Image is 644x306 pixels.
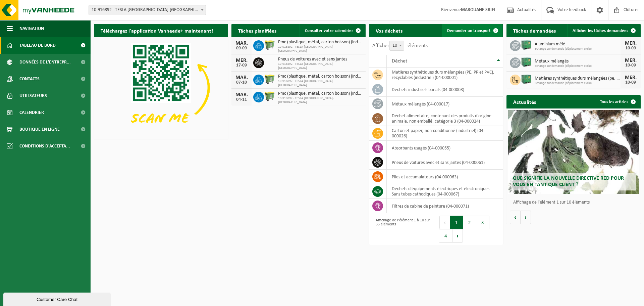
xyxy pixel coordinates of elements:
[624,46,637,51] div: 10-09
[510,211,521,224] button: Vorige
[387,170,503,184] td: Piles et accumulateurs (04-000063)
[535,59,621,64] span: Métaux mélangés
[461,7,495,12] strong: MAROUANE SRIFI
[19,87,47,104] span: Utilisateurs
[278,40,362,45] span: Pmc (plastique, métal, carton boisson) (industriel)
[535,76,621,81] span: Matières synthétiques durs mélangées (pe, pp et pvc), recyclables (industriel)
[19,54,71,71] span: Données de l'entrepr...
[595,95,640,108] a: Tous les articles
[305,29,353,33] span: Consulter votre calendrier
[235,75,248,80] div: MAR.
[476,216,489,229] button: 3
[278,79,362,87] span: 10-916892 - TESLA [GEOGRAPHIC_DATA]-[GEOGRAPHIC_DATA]
[264,74,275,85] img: WB-0660-HPE-GN-50
[452,229,463,243] button: Next
[387,97,503,111] td: métaux mélangés (04-000017)
[19,138,70,155] span: Conditions d'accepta...
[513,176,624,187] span: Que signifie la nouvelle directive RED pour vous en tant que client ?
[535,42,621,47] span: Aluminium mêlé
[19,37,56,54] span: Tableau de bord
[624,41,637,46] div: MER.
[447,29,491,33] span: Demander un transport
[513,200,637,205] p: Affichage de l'élément 1 sur 10 éléments
[19,104,44,121] span: Calendrier
[19,121,60,138] span: Boutique en ligne
[506,95,543,108] h2: Actualités
[390,41,404,50] span: 10
[278,62,362,70] span: 10-916892 - TESLA [GEOGRAPHIC_DATA]-[GEOGRAPHIC_DATA]
[521,211,531,224] button: Volgende
[264,91,275,102] img: WB-0660-HPE-GN-50
[264,39,275,51] img: WB-0660-HPE-GN-50
[439,216,450,229] button: Previous
[278,45,362,53] span: 10-916892 - TESLA [GEOGRAPHIC_DATA]-[GEOGRAPHIC_DATA]
[624,63,637,68] div: 10-09
[235,58,248,63] div: MER.
[535,81,621,85] span: Echange sur demande (déplacement exclu)
[567,24,640,37] a: Afficher les tâches demandées
[535,47,621,51] span: Echange sur demande (déplacement exclu)
[521,74,532,85] img: PB-HB-1400-HPE-GN-01
[372,43,428,48] label: Afficher éléments
[450,216,463,229] button: 1
[300,24,365,37] a: Consulter votre calendrier
[387,184,503,199] td: déchets d'équipements électriques et électroniques - Sans tubes cathodiques (04-000067)
[624,58,637,63] div: MER.
[387,155,503,170] td: pneus de voitures avec et sans jantes (04-000061)
[235,92,248,97] div: MAR.
[535,64,621,68] span: Echange sur demande (déplacement exclu)
[369,24,409,37] h2: Vos déchets
[231,24,283,37] h2: Tâches planifiées
[3,291,112,306] iframe: chat widget
[387,141,503,155] td: absorbants usagés (04-000055)
[387,199,503,213] td: filtres de cabine de peinture (04-000071)
[278,57,362,62] span: Pneus de voitures avec et sans jantes
[19,20,44,37] span: Navigation
[235,46,248,51] div: 09-09
[372,215,433,243] div: Affichage de l'élément 1 à 10 sur 35 éléments
[387,126,503,141] td: carton et papier, non-conditionné (industriel) (04-000026)
[235,97,248,102] div: 04-11
[573,29,628,33] span: Afficher les tâches demandées
[624,80,637,85] div: 10-09
[387,68,503,82] td: matières synthétiques durs mélangées (PE, PP et PVC), recyclables (industriel) (04-000001)
[392,58,407,64] span: Déchet
[521,39,532,51] img: PB-HB-1400-HPE-GN-01
[463,216,476,229] button: 2
[387,82,503,97] td: déchets industriels banals (04-000008)
[94,37,228,138] img: Download de VHEPlus App
[442,24,502,37] a: Demander un transport
[506,24,562,37] h2: Tâches demandées
[624,75,637,80] div: MER.
[508,110,639,194] a: Que signifie la nouvelle directive RED pour vous en tant que client ?
[89,5,206,15] span: 10-916892 - TESLA BELGIUM-DROGENBOS - DROGENBOS
[278,96,362,104] span: 10-916892 - TESLA [GEOGRAPHIC_DATA]-[GEOGRAPHIC_DATA]
[521,56,532,68] img: PB-HB-1400-HPE-GN-01
[278,74,362,79] span: Pmc (plastique, métal, carton boisson) (industriel)
[19,71,40,87] span: Contacts
[389,41,404,51] span: 10
[89,5,206,15] span: 10-916892 - TESLA BELGIUM-DROGENBOS - DROGENBOS
[235,63,248,68] div: 17-09
[235,80,248,85] div: 07-10
[439,229,452,243] button: 4
[387,111,503,126] td: déchet alimentaire, contenant des produits d'origine animale, non emballé, catégorie 3 (04-000024)
[278,91,362,96] span: Pmc (plastique, métal, carton boisson) (industriel)
[94,24,220,37] h2: Téléchargez l'application Vanheede+ maintenant!
[235,41,248,46] div: MAR.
